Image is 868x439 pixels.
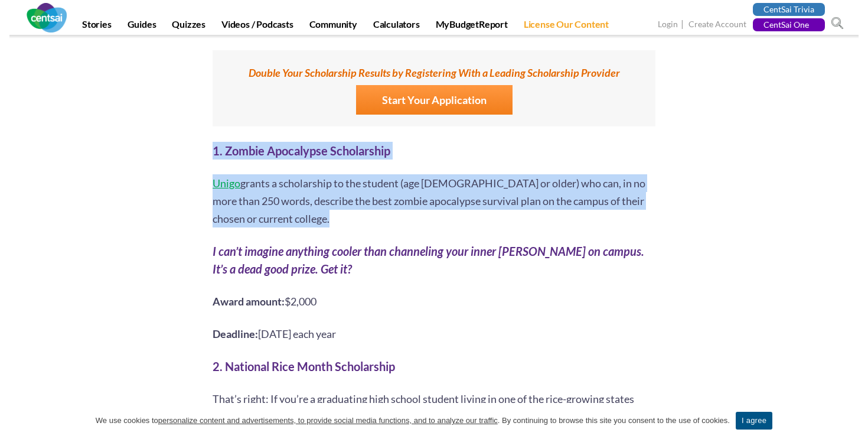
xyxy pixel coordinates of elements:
[366,18,427,35] a: Calculators
[658,19,678,31] a: Login
[258,327,336,340] span: [DATE] each year
[214,18,301,35] a: Videos / Podcasts
[213,244,644,276] i: I can’t imagine anything cooler than channeling your inner [PERSON_NAME] on campus. It’s a dead g...
[213,177,645,225] span: grants a scholarship to the student (age [DEMOGRAPHIC_DATA] or older) who can, in no more than 25...
[213,359,395,373] b: 2. National Rice Month Scholarship
[753,18,825,31] a: CentSai One
[165,18,213,35] a: Quizzes
[213,327,258,340] b: Deadline:
[517,18,616,35] a: License Our Content
[736,412,772,430] a: I agree
[213,295,285,308] b: Award amount:
[27,3,67,32] img: CentSai
[120,18,164,35] a: Guides
[429,18,515,35] a: MyBudgetReport
[680,18,687,31] span: |
[158,416,498,425] u: personalize content and advertisements, to provide social media functions, and to analyze our tra...
[285,295,316,308] span: $2,000
[753,3,825,16] a: CentSai Trivia
[688,19,746,31] a: Create Account
[75,18,119,35] a: Stories
[213,177,240,190] a: Unigo
[302,18,364,35] a: Community
[356,85,513,115] a: Start Your Application
[847,415,859,427] a: I agree
[213,144,390,158] b: 1. Zombie Apocalypse Scholarship
[96,415,730,427] span: We use cookies to . By continuing to browse this site you consent to the use of cookies.
[218,64,650,82] label: Double Your Scholarship Results by Registering With a Leading Scholarship Provider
